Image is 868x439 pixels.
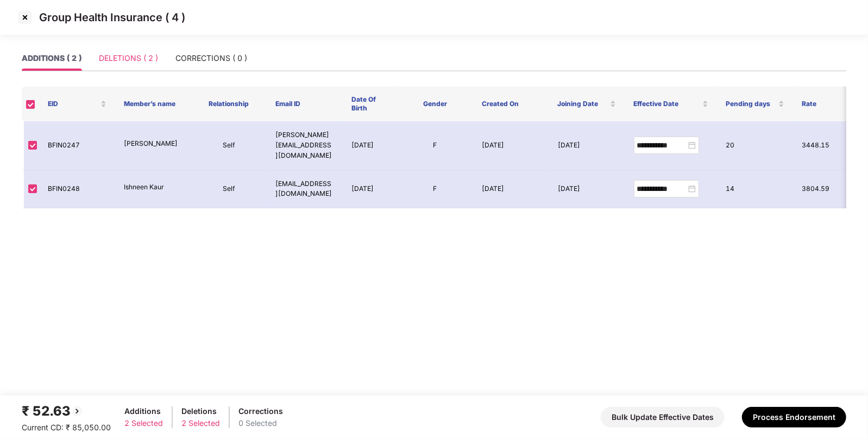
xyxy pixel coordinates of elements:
th: Date Of Birth [343,86,397,121]
div: 0 Selected [238,417,283,429]
th: Effective Date [625,86,717,121]
div: 2 Selected [124,417,163,429]
p: Group Health Insurance ( 4 ) [39,11,185,24]
th: Relationship [191,86,267,121]
th: Gender [397,86,473,121]
div: Additions [124,405,163,417]
div: Deletions [181,405,220,417]
td: [DATE] [549,170,625,209]
td: [DATE] [343,121,397,170]
span: Joining Date [558,100,608,108]
div: 2 Selected [181,417,220,429]
th: EID [39,86,115,121]
th: Created On [473,86,549,121]
td: [EMAIL_ADDRESS][DOMAIN_NAME] [267,170,343,209]
div: DELETIONS ( 2 ) [99,52,158,64]
td: BFIN0248 [39,170,115,209]
td: [DATE] [473,170,549,209]
button: Bulk Update Effective Dates [601,407,725,428]
div: ADDITIONS ( 2 ) [22,52,81,64]
td: 14 [718,170,794,209]
td: Self [191,170,267,209]
th: Pending days [717,86,793,121]
button: Process Endorsement [742,407,846,428]
img: svg+xml;base64,PHN2ZyBpZD0iQ3Jvc3MtMzJ4MzIiIHhtbG5zPSJodHRwOi8vd3d3LnczLm9yZy8yMDAwL3N2ZyIgd2lkdG... [16,9,34,26]
div: Corrections [238,405,283,417]
td: F [397,170,473,209]
div: CORRECTIONS ( 0 ) [175,52,247,64]
p: Ishneen Kaur [124,182,183,193]
td: F [397,121,473,170]
td: Self [191,121,267,170]
th: Joining Date [549,86,625,121]
p: [PERSON_NAME] [124,139,183,149]
img: svg+xml;base64,PHN2ZyBpZD0iQmFjay0yMHgyMCIgeG1sbnM9Imh0dHA6Ly93d3cudzMub3JnLzIwMDAvc3ZnIiB3aWR0aD... [71,405,84,418]
td: [DATE] [549,121,625,170]
span: Effective Date [633,100,700,108]
td: [DATE] [473,121,549,170]
td: [DATE] [343,170,397,209]
th: Member’s name [115,86,191,121]
span: Current CD: ₹ 85,050.00 [22,423,111,432]
td: BFIN0247 [39,121,115,170]
span: Pending days [726,100,776,108]
th: Email ID [267,86,343,121]
div: ₹ 52.63 [22,401,111,422]
td: 20 [718,121,794,170]
span: EID [48,100,98,108]
td: [PERSON_NAME][EMAIL_ADDRESS][DOMAIN_NAME] [267,121,343,170]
